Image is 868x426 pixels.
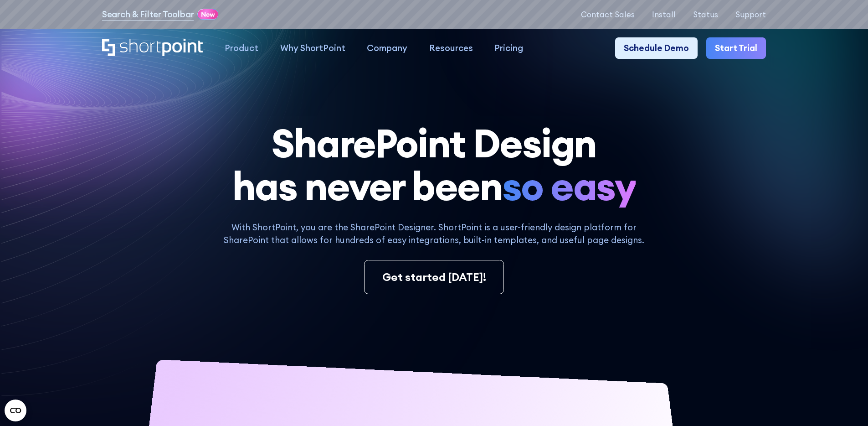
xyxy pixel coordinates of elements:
[225,42,258,55] div: Product
[494,42,523,55] div: Pricing
[280,42,345,55] div: Why ShortPoint
[102,122,766,208] h1: SharePoint Design has never been
[5,400,26,421] button: Open CMP widget
[484,37,534,59] a: Pricing
[429,42,473,55] div: Resources
[356,37,418,59] a: Company
[706,37,766,59] a: Start Trial
[382,269,486,286] div: Get started [DATE]!
[822,382,868,426] iframe: Chat Widget
[269,37,356,59] a: Why ShortPoint
[502,165,636,208] span: so easy
[418,37,484,59] a: Resources
[735,10,766,19] a: Support
[652,10,676,19] a: Install
[615,37,698,59] a: Schedule Demo
[693,10,718,19] a: Status
[214,37,269,59] a: Product
[214,221,653,247] p: With ShortPoint, you are the SharePoint Designer. ShortPoint is a user-friendly design platform f...
[367,42,407,55] div: Company
[364,260,503,295] a: Get started [DATE]!
[102,39,203,57] a: Home
[581,10,635,19] a: Contact Sales
[102,8,194,21] a: Search & Filter Toolbar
